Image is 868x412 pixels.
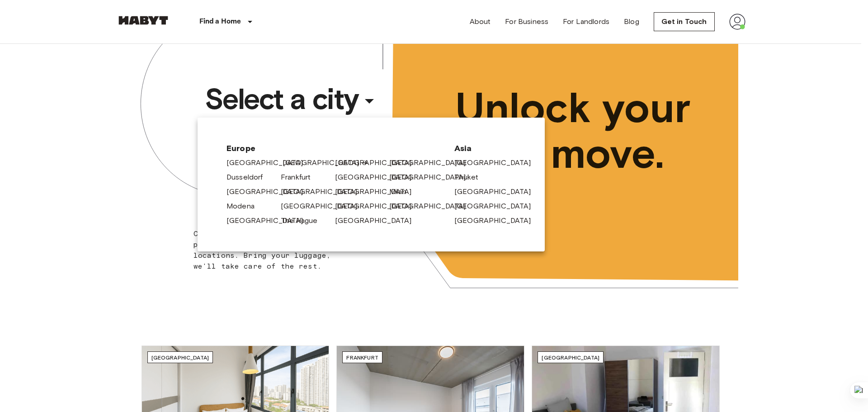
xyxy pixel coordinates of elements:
a: [GEOGRAPHIC_DATA] [389,172,475,183]
a: [GEOGRAPHIC_DATA] [454,215,540,226]
a: [GEOGRAPHIC_DATA] [226,215,312,226]
a: [GEOGRAPHIC_DATA] [281,186,367,197]
a: Modena [226,201,264,212]
a: [GEOGRAPHIC_DATA] [335,201,421,212]
a: [GEOGRAPHIC_DATA] [335,215,421,226]
a: [GEOGRAPHIC_DATA] [226,157,312,168]
a: The Hague [281,215,326,226]
a: Frankfurt [281,172,320,183]
a: Milan [389,186,415,197]
a: [GEOGRAPHIC_DATA] [226,186,312,197]
a: Dusseldorf [226,172,272,183]
span: Europe [226,143,440,154]
a: [GEOGRAPHIC_DATA] [389,157,475,168]
a: [GEOGRAPHIC_DATA] [454,201,540,212]
a: [GEOGRAPHIC_DATA] [454,186,540,197]
a: [GEOGRAPHIC_DATA] [389,201,475,212]
a: [GEOGRAPHIC_DATA] [454,157,540,168]
a: Phuket [454,172,487,183]
a: [GEOGRAPHIC_DATA] [335,172,421,183]
a: [GEOGRAPHIC_DATA] [283,157,368,168]
a: [GEOGRAPHIC_DATA] [281,201,367,212]
a: [GEOGRAPHIC_DATA] [335,186,421,197]
a: [GEOGRAPHIC_DATA] [335,157,421,168]
span: Asia [454,143,516,154]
